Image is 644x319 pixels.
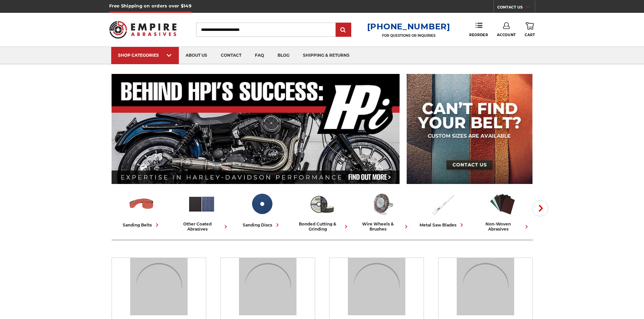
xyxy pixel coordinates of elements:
div: metal saw blades [420,221,465,229]
img: Wire Wheels & Brushes [368,190,396,218]
button: Next [532,200,548,216]
a: sanding discs [235,190,289,229]
img: Other Coated Abrasives [239,258,296,315]
a: other coated abrasives [174,190,229,232]
img: Sanding Belts [130,258,188,315]
span: Account [497,33,516,37]
img: Non-woven Abrasives [488,190,517,218]
img: Other Coated Abrasives [188,190,216,218]
img: Banner for an interview featuring Horsepower Inc who makes Harley performance upgrades featured o... [112,74,400,184]
a: blog [271,47,296,64]
a: sanding belts [114,190,169,229]
input: Submit [337,23,350,37]
div: bonded cutting & grinding [295,221,350,232]
a: CONTACT US [497,3,535,13]
div: non-woven abrasives [475,221,530,232]
span: Reorder [469,33,488,37]
a: shipping & returns [296,47,356,64]
div: other coated abrasives [174,221,229,232]
a: bonded cutting & grinding [295,190,350,232]
a: [PHONE_NUMBER] [367,22,450,31]
div: sanding discs [243,221,281,229]
img: Empire Abrasives [109,17,177,43]
img: Sanding Discs [348,258,405,315]
img: Bonded Cutting & Grinding [457,258,514,315]
a: faq [248,47,271,64]
img: Metal Saw Blades [428,190,456,218]
a: Reorder [469,22,488,37]
img: Sanding Discs [248,190,276,218]
a: metal saw blades [415,190,470,229]
img: Sanding Belts [127,190,156,218]
p: FOR QUESTIONS OR INQUIRIES [367,33,450,38]
a: contact [214,47,248,64]
div: wire wheels & brushes [355,221,410,232]
span: Cart [525,33,535,37]
img: promo banner for custom belts. [407,74,532,184]
a: non-woven abrasives [475,190,530,232]
a: wire wheels & brushes [355,190,410,232]
a: Cart [525,22,535,37]
div: SHOP CATEGORIES [118,53,172,58]
div: sanding belts [123,221,161,229]
img: Bonded Cutting & Grinding [308,190,336,218]
a: about us [179,47,214,64]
